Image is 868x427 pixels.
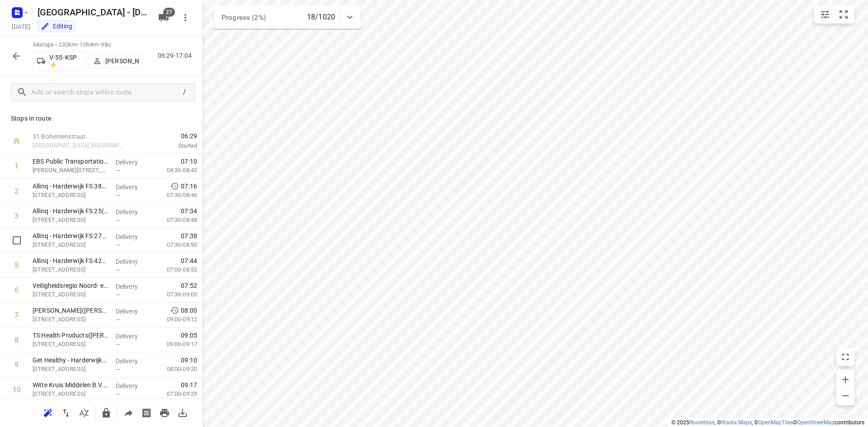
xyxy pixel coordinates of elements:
div: 1 [14,162,19,170]
div: 9 [14,361,19,369]
input: Add or search stops within route [31,85,179,99]
span: Reoptimize route [39,408,57,417]
p: 04:30-08:42 [152,166,197,175]
svg: Early [170,182,179,191]
p: Maltezerlaan 1, Harderwijk [33,290,108,299]
div: small contained button group [814,5,854,23]
p: [GEOGRAPHIC_DATA], [GEOGRAPHIC_DATA] [33,141,127,150]
p: 09:00-09:12 [152,315,197,324]
p: Delivery [116,232,149,241]
span: 09:05 [181,331,197,340]
span: 09:17 [181,380,197,389]
p: Fahrenheitstraat 38-40, Harderwijk [33,191,108,200]
svg: Early [170,306,179,315]
span: 07:52 [181,281,197,290]
p: Delivery [116,307,149,316]
div: 2 [14,187,19,195]
p: 07:30-09:05 [152,290,197,299]
span: Print route [156,408,174,417]
button: Map settings [816,5,834,23]
p: Delivery [116,282,149,291]
span: 07:38 [181,231,197,240]
span: 07:44 [181,256,197,265]
span: — [116,341,120,348]
p: EBS Public Transportation - Locatie Harderwijk(Ron van Haasteren) [33,157,108,166]
a: Stadia Maps [721,419,752,426]
span: — [116,366,120,373]
span: Print shipping labels [137,408,156,417]
p: Graaf Ottolaan 26, Harderwijk [33,315,108,324]
h5: [GEOGRAPHIC_DATA] - [DATE] [34,5,151,19]
button: Lock route [97,404,115,422]
span: 07:10 [181,157,197,166]
div: 7 [14,311,19,319]
span: 07:34 [181,206,197,216]
p: Delivery [116,357,149,366]
span: Reverse route [57,408,75,417]
p: Delivery [116,332,149,341]
p: Witte Kruis Middelen B.V. - Harderwijk(Reinard van de Brug) [33,380,108,389]
span: — [116,242,120,249]
div: 8 [14,336,19,344]
p: Delivery [116,257,149,266]
p: Fahrenheitstraat 42, Harderwijk [33,265,108,274]
p: 07:30-08:46 [152,191,197,200]
p: Delivery [116,207,149,216]
p: 08:00-09:20 [152,365,197,374]
p: GZA Harderwijk(Ozgur Akkes) [33,306,108,315]
p: [STREET_ADDRESS] [33,365,108,374]
div: Progress (2%)18/1020 [214,5,361,29]
p: TS Health Products(Magrietha Vosselman) [33,331,108,340]
span: Progress (2%) [222,14,266,22]
p: Allinq - Harderwijk FS 25(Receptie Allinq) [33,206,108,216]
p: 18/1020 [307,12,335,23]
p: Van Leeuwenhoekstraat 9, Harderwijk [33,166,108,175]
span: — [116,291,120,298]
span: — [116,391,120,398]
p: 54 stops • 232km • 10h4m • 98u [33,41,143,49]
a: OpenMapTiles [758,419,793,426]
p: 07:30-08:50 [152,240,197,249]
p: Started [137,141,197,150]
div: / [179,87,189,97]
span: Select [8,231,26,249]
span: 06:29 [137,131,197,141]
h5: Project date [8,21,34,32]
button: More [176,9,194,27]
span: Sort by time window [75,408,93,417]
button: Fit zoom [835,5,853,23]
span: Download route [174,408,192,417]
button: V-55-KSP ⚡ [33,51,87,71]
p: 07:00-09:29 [152,389,197,399]
div: 3 [14,211,19,220]
span: 27 [163,8,175,17]
span: — [116,192,120,199]
p: Fahrenheitstraat 27-29, Harderwijk [33,240,108,249]
span: Share route [119,408,137,417]
p: 07:30-08:48 [152,216,197,225]
p: 31 Bohemenstraat [33,132,127,141]
p: V-55-KSP ⚡ [49,54,83,68]
p: Allinq - Harderwijk FS 38/40(Receptie Allinq) [33,182,108,191]
p: Delivery [116,158,149,167]
p: Delivery [116,183,149,192]
a: Routetitan [689,419,715,426]
p: [PERSON_NAME] [105,57,139,65]
p: Deventerweg 70, Harderwijk [33,389,108,399]
button: 27 [155,9,173,27]
a: OpenStreetMap [797,419,835,426]
p: 06:29-17:04 [158,51,195,61]
button: [PERSON_NAME] [89,54,143,68]
p: Stops in route [11,114,192,123]
li: © 2025 , © , © © contributors [671,419,864,426]
p: Veiligheidsregio Noord- en Oost - Gelderland - Harderwijk(Carla) [33,281,108,290]
p: Allinq - Harderwijk FS 27/29(Receptie Allinq) [33,231,108,240]
span: — [116,316,120,323]
p: [STREET_ADDRESS] [33,340,108,349]
div: 10 [13,385,21,394]
p: Allinq - Harderwijk FS 42/44(Receptie Allinq) [33,256,108,265]
span: 09:10 [181,356,197,365]
div: 5 [14,261,19,270]
p: 09:00-09:17 [152,340,197,349]
span: — [116,167,120,174]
